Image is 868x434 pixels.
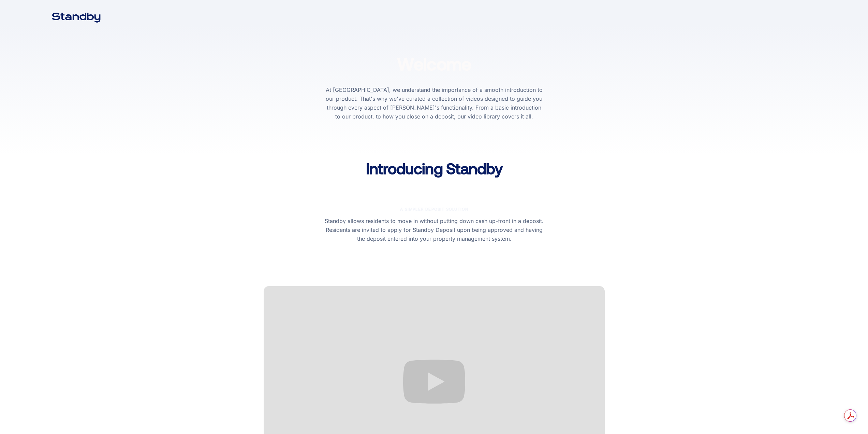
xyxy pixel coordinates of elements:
p: At [GEOGRAPHIC_DATA], we understand the importance of a smooth introduction to our product. That'... [324,85,544,121]
h2: Introducing Standby [366,158,502,178]
div: A simpler Deposit Solution [324,206,544,212]
a: home [43,8,109,16]
h1: Welcome [324,51,544,76]
p: Standby allows residents to move in without putting down cash up-front in a deposit. Residents ar... [324,216,544,252]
